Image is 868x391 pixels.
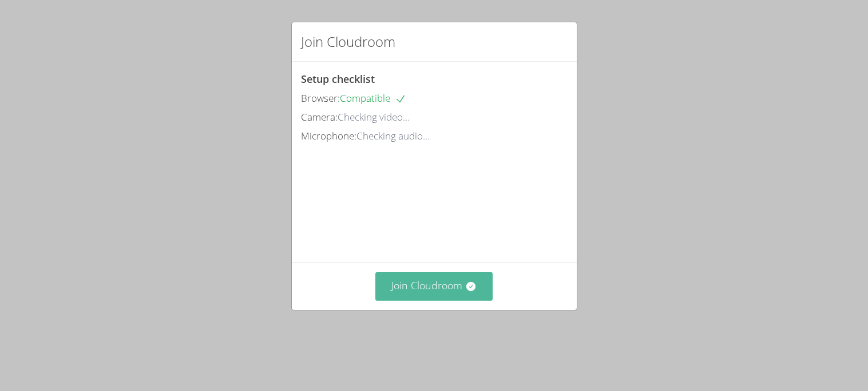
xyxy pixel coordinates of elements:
span: Checking video... [338,110,410,123]
h2: Join Cloudroom [301,31,395,52]
span: Camera: [301,110,338,123]
span: Compatible [340,91,406,105]
button: Join Cloudroom [375,272,493,300]
span: Checking audio... [356,129,430,142]
span: Setup checklist [301,72,375,86]
span: Microphone: [301,129,356,142]
span: Browser: [301,91,340,105]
